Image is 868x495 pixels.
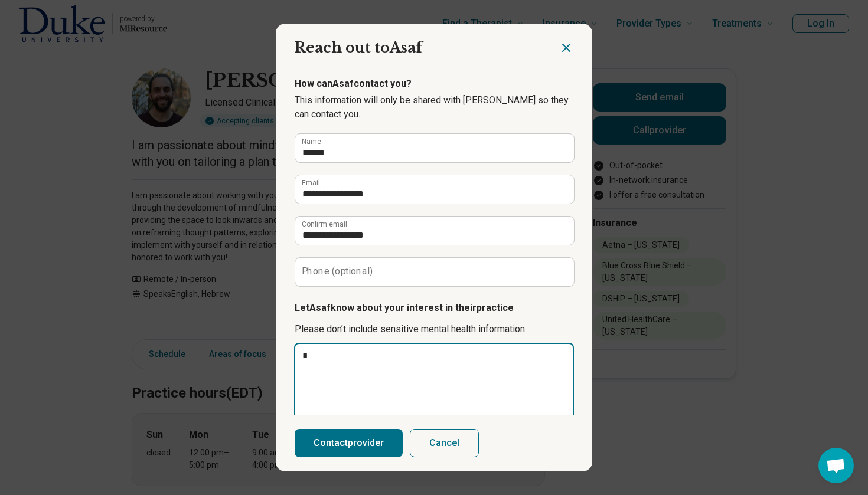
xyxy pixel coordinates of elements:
[559,41,573,55] button: Close dialog
[295,77,573,91] p: How can Asaf contact you?
[302,179,320,186] label: Email
[295,93,573,122] p: This information will only be shared with [PERSON_NAME] so they can contact you.
[410,429,479,457] button: Cancel
[295,301,573,315] p: Let Asaf know about your interest in their practice
[302,267,373,276] label: Phone (optional)
[295,322,573,336] p: Please don’t include sensitive mental health information.
[295,429,403,457] button: Contactprovider
[295,39,422,56] span: Reach out to Asaf
[302,221,347,228] label: Confirm email
[302,138,321,145] label: Name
